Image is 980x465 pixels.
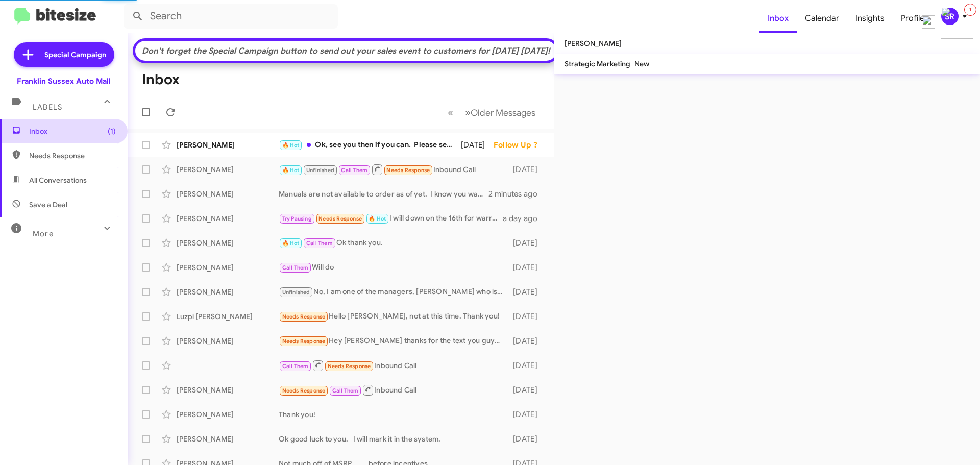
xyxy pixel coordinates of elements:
[488,189,546,199] div: 2 minutes ago
[282,289,310,296] span: Unfinished
[508,409,546,420] div: [DATE]
[328,363,371,370] span: Needs Response
[503,213,546,224] div: a day ago
[108,126,116,136] span: (1)
[759,4,797,33] a: Inbox
[279,359,508,372] div: Inbound Call
[282,338,326,345] span: Needs Response
[177,385,279,395] div: [PERSON_NAME]
[369,215,386,222] span: 🔥 Hot
[282,264,309,271] span: Call Them
[508,164,546,175] div: [DATE]
[33,103,62,112] span: Labels
[282,363,309,370] span: Call Them
[282,240,300,247] span: 🔥 Hot
[17,76,111,86] div: Franklin Sussex Auto Mall
[279,384,508,397] div: Inbound Call
[306,240,333,247] span: Call Them
[508,287,546,297] div: [DATE]
[140,46,552,56] div: Don't forget the Special Campaign button to send out your sales event to customers for [DATE] [DA...
[29,175,87,185] span: All Conversations
[332,387,359,394] span: Call Them
[29,126,116,136] span: Inbox
[29,200,67,210] span: Save a Deal
[279,409,508,420] div: Thank you!
[279,335,508,347] div: Hey [PERSON_NAME] thanks for the text you guys are great, I'd be open if obviously the price is r...
[508,385,546,395] div: [DATE]
[177,164,279,175] div: [PERSON_NAME]
[442,102,542,123] nav: Page navigation example
[508,434,546,444] div: [DATE]
[508,311,546,322] div: [DATE]
[33,229,54,238] span: More
[279,189,488,199] div: Manuals are not available to order as of yet. I know you want new, but we just took in a 2021 wit...
[177,409,279,420] div: [PERSON_NAME]
[964,4,976,16] div: 1
[459,102,542,123] button: Next
[941,7,973,39] img: minimized-icon.png
[282,387,326,394] span: Needs Response
[279,237,508,249] div: Ok thank you.
[177,287,279,297] div: [PERSON_NAME]
[177,434,279,444] div: [PERSON_NAME]
[847,4,893,33] a: Insights
[29,151,116,161] span: Needs Response
[922,15,935,29] img: minimized-close.png
[279,311,508,323] div: Hello [PERSON_NAME], not at this time. Thank you!
[279,213,503,225] div: I will down on the 16th for warranty repair could I get an appraisal then
[565,39,622,48] span: [PERSON_NAME]
[177,213,279,224] div: [PERSON_NAME]
[279,262,508,274] div: Will do
[177,238,279,248] div: [PERSON_NAME]
[142,71,180,88] h1: Inbox
[797,4,847,33] a: Calendar
[177,140,279,150] div: [PERSON_NAME]
[282,313,326,320] span: Needs Response
[44,50,106,60] span: Special Campaign
[282,142,300,149] span: 🔥 Hot
[318,215,362,222] span: Needs Response
[386,167,430,174] span: Needs Response
[461,140,494,150] div: [DATE]
[448,106,453,119] span: «
[471,107,535,118] span: Older Messages
[177,336,279,346] div: [PERSON_NAME]
[282,215,312,222] span: Try Pausing
[508,238,546,248] div: [DATE]
[177,189,279,199] div: [PERSON_NAME]
[341,167,367,174] span: Call Them
[508,336,546,346] div: [DATE]
[565,59,630,68] span: Strategic Marketing
[279,163,508,176] div: Inbound Call
[279,434,508,444] div: Ok good luck to you. I will mark it in the system.
[124,4,338,29] input: Search
[442,102,459,123] button: Previous
[14,42,114,67] a: Special Campaign
[465,106,471,119] span: »
[306,167,334,174] span: Unfinished
[494,140,546,150] div: Follow Up ?
[279,286,508,298] div: No, I am one of the managers, [PERSON_NAME] who is our senior salesperson sold you the Jeep.
[893,4,933,33] a: Profile
[279,139,461,151] div: Ok, see you then if you can. Please see Kire your assigned sales professional when you arrive.
[282,167,300,174] span: 🔥 Hot
[177,262,279,273] div: [PERSON_NAME]
[508,262,546,273] div: [DATE]
[634,59,649,68] span: New
[177,311,279,322] div: Luzpi [PERSON_NAME]
[508,360,546,371] div: [DATE]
